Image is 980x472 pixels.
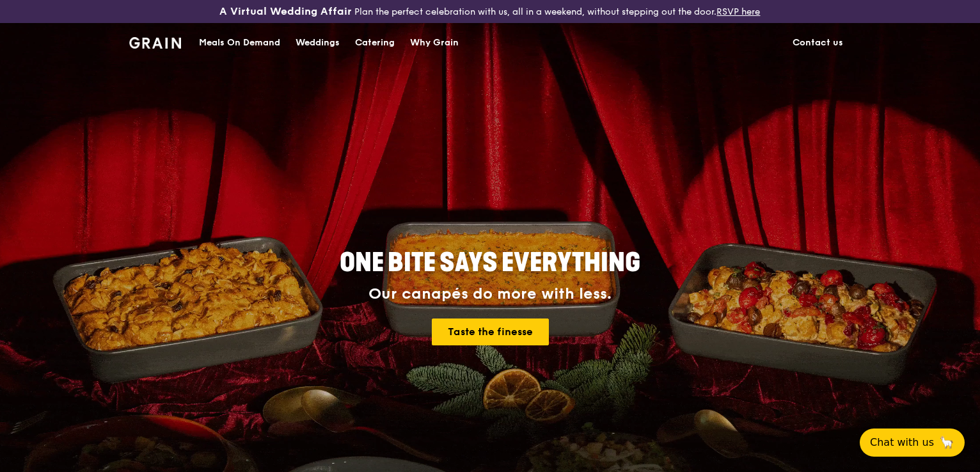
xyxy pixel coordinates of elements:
a: Weddings [288,24,347,62]
span: Chat with us [870,435,934,450]
img: Grain [129,37,181,49]
div: Meals On Demand [199,24,280,62]
a: Contact us [785,24,851,62]
div: Why Grain [410,24,459,62]
div: Plan the perfect celebration with us, all in a weekend, without stepping out the door. [163,5,816,18]
a: Catering [347,24,402,62]
span: 🦙 [939,435,954,450]
a: Why Grain [402,24,466,62]
a: Taste the finesse [432,319,549,345]
button: Chat with us🦙 [860,429,965,457]
a: RSVP here [716,6,760,17]
div: Catering [355,24,395,62]
div: Weddings [296,24,340,62]
h3: A Virtual Wedding Affair [219,5,352,18]
div: Our canapés do more with less. [260,285,720,303]
a: GrainGrain [129,22,181,61]
span: ONE BITE SAYS EVERYTHING [340,248,640,278]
